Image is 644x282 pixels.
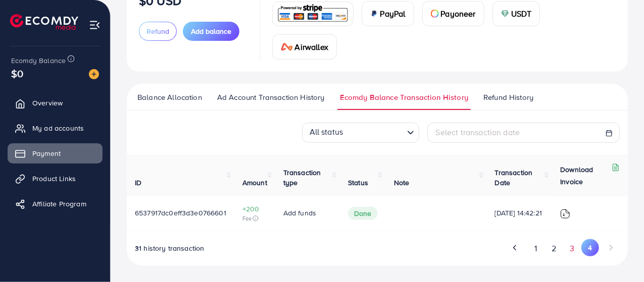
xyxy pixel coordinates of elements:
a: cardPayoneer [422,1,484,26]
span: Affiliate Program [32,199,86,209]
span: Product Links [32,174,76,184]
span: Transaction type [283,167,321,188]
a: cardPayPal [362,1,414,26]
a: My ad accounts [8,118,103,138]
span: Refund History [483,92,533,103]
ul: Pagination [506,239,620,258]
button: Refund [139,22,177,41]
span: Note [394,178,410,188]
span: Add balance [191,26,231,36]
span: Payment [32,148,61,158]
span: Overview [32,98,63,108]
span: Status [348,178,368,188]
span: My ad accounts [32,123,84,133]
span: [DATE] 14:42:21 [495,208,544,218]
img: card [501,10,509,18]
span: Select transaction date [436,127,520,138]
span: PayPal [380,8,406,20]
span: Airwallex [295,41,328,53]
span: ID [135,178,141,188]
span: Ecomdy Balance Transaction History [340,92,468,103]
img: card [281,43,293,51]
a: Payment [8,143,103,163]
a: Affiliate Program [8,194,103,214]
img: ic-download-invoice.1f3c1b55.svg [560,209,570,219]
a: Product Links [8,168,103,189]
span: Transaction Date [495,167,533,188]
p: Download Invoice [560,163,610,188]
a: cardUSDT [492,1,540,26]
span: Fee [242,214,267,222]
button: Go to previous page [506,239,524,256]
button: Go to page 1 [527,239,544,258]
span: USDT [511,8,532,20]
img: card [431,10,439,18]
iframe: Chat [601,237,636,274]
img: logo [10,14,78,30]
span: Amount [242,178,267,188]
button: Go to page 2 [545,239,563,258]
a: Overview [8,93,103,113]
a: card [272,2,354,26]
span: Payoneer [441,8,476,20]
span: 6537917dc0eff3d3e0766601 [135,208,226,218]
button: Go to page 4 [581,239,599,256]
span: Refund [146,26,169,36]
a: cardAirwallex [272,34,337,60]
span: All status [308,123,345,140]
span: $0 [11,66,23,81]
img: card [276,3,350,25]
div: Search for option [302,123,419,143]
span: Ad Account Transaction History [217,92,325,103]
img: image [89,69,99,79]
img: card [370,10,378,18]
span: 31 history transaction [135,243,205,253]
button: Add balance [183,22,239,41]
span: Done [348,207,378,220]
button: Go to page 3 [563,239,581,258]
img: menu [89,19,101,31]
span: Add funds [283,208,316,218]
span: +200 [242,204,267,214]
input: Search for option [346,124,403,140]
span: Ecomdy Balance [11,55,66,66]
span: Balance Allocation [137,92,202,103]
